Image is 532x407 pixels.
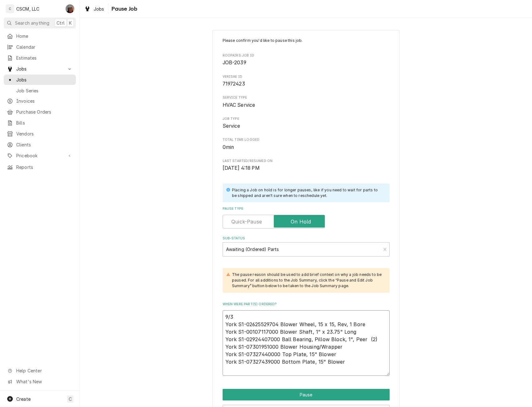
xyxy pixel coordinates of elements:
[16,87,73,94] span: Job Series
[223,95,390,100] span: Service Type
[223,206,390,228] div: Pause Type
[223,81,245,87] span: 71972423
[223,137,390,151] div: Total Time Logged
[223,159,390,172] div: Last Started/Resumed On
[223,302,390,307] label: When were part(s) ordered?
[223,116,390,121] span: Job Type
[232,272,383,289] div: The pause reason should be used to add brief context on why a job needs to be paused. For all add...
[94,6,104,12] span: Jobs
[4,53,76,63] a: Estimates
[223,159,390,164] span: Last Started/Resumed On
[223,236,390,256] div: Sub-Status
[223,389,390,400] div: Button Group Row
[4,376,76,387] a: Go to What's New
[4,42,76,52] a: Calendar
[16,141,73,148] span: Clients
[223,310,390,376] textarea: 9/3 York S1-02625529704 Blower Wheel, 15 x 15, Rev, 1 Bore York S1-00107117000 Blower Shaft, 1" x...
[16,6,39,12] div: CSCM, LLC
[223,236,390,241] label: Sub-Status
[16,66,63,72] span: Jobs
[69,396,72,402] span: C
[16,152,63,159] span: Pricebook
[6,4,14,13] div: C
[4,365,76,376] a: Go to Help Center
[223,116,390,130] div: Job Type
[66,4,74,13] div: Dena Vecchetti's Avatar
[223,74,390,79] span: Verisae ID
[223,102,255,108] span: HVAC Service
[223,60,246,66] span: JOB-2039
[16,396,31,402] span: Create
[16,367,72,374] span: Help Center
[223,74,390,88] div: Verisae ID
[82,4,107,14] a: Jobs
[223,101,390,109] span: Service Type
[16,378,72,385] span: What's New
[223,144,234,150] span: 0min
[223,122,390,130] span: Job Type
[223,164,390,172] span: Last Started/Resumed On
[4,150,76,161] a: Go to Pricebook
[16,76,73,83] span: Jobs
[223,144,390,151] span: Total Time Logged
[4,75,76,85] a: Jobs
[4,118,76,128] a: Bills
[232,187,383,199] div: Placing a Job on hold is for longer pauses, like if you need to wait for parts to be shipped and ...
[16,130,73,137] span: Vendors
[57,20,65,26] span: Ctrl
[223,137,390,142] span: Total Time Logged
[16,44,73,50] span: Calendar
[16,164,73,170] span: Reports
[223,206,390,211] label: Pause Type
[16,109,73,115] span: Purchase Orders
[223,302,390,376] div: When were part(s) ordered?
[16,120,73,126] span: Bills
[4,96,76,106] a: Invoices
[223,80,390,88] span: Verisae ID
[16,98,73,104] span: Invoices
[4,162,76,172] a: Reports
[4,31,76,41] a: Home
[66,4,74,13] div: DV
[223,53,390,58] span: Roopairs Job ID
[16,33,73,39] span: Home
[4,129,76,139] a: Vendors
[4,64,76,74] a: Go to Jobs
[4,17,76,28] button: Search anythingCtrlK
[223,165,260,171] span: [DATE] 4:18 PM
[4,107,76,117] a: Purchase Orders
[69,20,72,26] span: K
[110,5,137,13] span: Pause Job
[223,53,390,66] div: Roopairs Job ID
[15,20,49,26] span: Search anything
[223,95,390,109] div: Service Type
[223,389,390,400] button: Pause
[223,38,390,376] div: Job Pause Form
[16,55,73,61] span: Estimates
[223,38,390,43] p: Please confirm you'd like to pause this job.
[4,86,76,96] a: Job Series
[4,140,76,150] a: Clients
[223,123,240,129] span: Service
[223,59,390,66] span: Roopairs Job ID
